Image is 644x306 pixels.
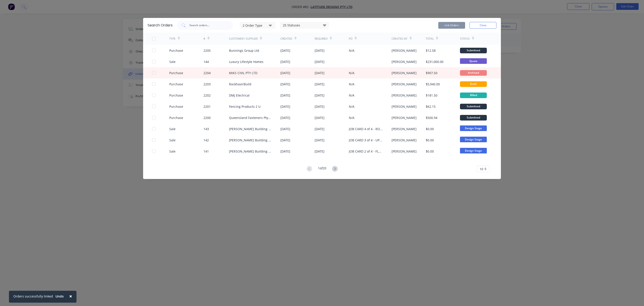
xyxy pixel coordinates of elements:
button: Undo [53,293,66,300]
div: 2201 [203,104,211,109]
div: PO [349,37,352,41]
div: Purchase [169,71,183,75]
div: 2 Order Type [243,23,273,28]
div: Sale [169,59,176,64]
div: JOB CARD 3 of 4 - UPPER WALL FRAMES [349,138,383,142]
div: [PERSON_NAME] [392,115,417,120]
div: [DATE] [315,71,324,75]
div: N/A [349,115,354,120]
span: 10 [480,167,483,171]
div: 2204 [203,71,211,75]
div: Purchase [169,82,183,86]
span: × [69,293,72,299]
div: [PERSON_NAME] [392,59,417,64]
div: [DATE] [280,93,290,98]
div: [DATE] [280,138,290,142]
div: $0.00 [426,127,434,131]
div: Purchase [169,93,183,98]
div: [PERSON_NAME] [392,104,417,109]
div: N/A [349,93,354,98]
div: $907.50 [426,71,437,75]
div: MIKS CIVIL PTY LTD [229,71,257,75]
div: 142 [203,138,209,142]
div: [DATE] [280,149,290,154]
div: [DATE] [280,48,290,53]
div: N/A [349,48,354,53]
div: Fencing Products 2 U [229,104,261,109]
span: Design Stage [460,148,487,153]
div: N/A [349,82,354,86]
div: [DATE] [315,59,324,64]
div: Sale [169,127,176,131]
div: $181.50 [426,93,437,98]
div: 2202 [203,93,211,98]
div: Draft [460,81,487,87]
div: N/A [349,104,354,109]
div: Bunnings Group Ltd [229,48,259,53]
div: Search Orders [148,23,173,28]
span: Design Stage [460,125,487,131]
div: $0.00 [426,149,434,154]
div: $500.94 [426,115,437,120]
div: Created [280,37,292,41]
div: 2203 [203,82,211,86]
div: Submitted [460,115,487,121]
div: DMJ Electrical [229,93,250,98]
div: JOB CARD 4 of 4 - ROOF TRUSSES [349,127,383,131]
div: [DATE] [280,59,290,64]
div: Sale [169,138,176,142]
button: Close [470,22,496,29]
div: [PERSON_NAME] Building Company Pty Ltd [229,138,271,142]
div: [DATE] [280,115,290,120]
div: [DATE] [280,82,290,86]
div: Created By [392,37,407,41]
span: Quote [460,58,487,64]
div: [PERSON_NAME] [392,149,417,154]
div: Queensland Fasteners Pty Ltd [229,115,271,120]
div: Billed [460,93,487,98]
div: Luxury Lifestyle Homes [229,59,263,64]
div: JOB CARD 2 of 4 - FLOOR JOISTS [349,149,383,154]
div: [DATE] [315,115,324,120]
div: [PERSON_NAME] Building Company Pty Ltd [229,149,271,154]
div: [DATE] [315,93,324,98]
div: Purchase [169,115,183,120]
div: [PERSON_NAME] [392,138,417,142]
div: [DATE] [280,104,290,109]
button: 2 Order Type [240,22,275,29]
div: N/A [349,71,354,75]
div: 141 [203,149,209,154]
div: Status [460,37,470,41]
div: $0.00 [426,138,434,142]
div: Purchase [169,48,183,53]
div: [PERSON_NAME] Building Company Pty Ltd [229,127,271,131]
div: 2205 [203,48,211,53]
div: [DATE] [315,149,324,154]
div: [PERSON_NAME] [392,93,417,98]
div: Purchase [169,104,183,109]
div: 25 Statuses [280,23,329,28]
div: [DATE] [280,71,290,75]
div: [PERSON_NAME] [392,127,417,131]
div: $12.58 [426,48,436,53]
div: Required [315,37,328,41]
div: [DATE] [315,104,324,109]
input: Search orders... [189,23,226,28]
div: TYPE [169,37,176,41]
div: Submitted [460,104,487,109]
div: Orders successfully linked [13,294,53,299]
div: [PERSON_NAME] [392,71,417,75]
div: 144 [203,59,209,64]
div: Submitted [460,48,487,53]
div: 143 [203,127,209,131]
div: Archived [460,70,487,76]
div: Sale [169,149,176,154]
div: [PERSON_NAME] [392,48,417,53]
div: [DATE] [315,48,324,53]
button: Close [65,291,76,302]
div: [PERSON_NAME] [392,82,417,86]
div: 1 of 20 [318,166,326,172]
div: # [203,37,205,41]
span: Design Stage [460,137,487,142]
div: 2200 [203,115,211,120]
